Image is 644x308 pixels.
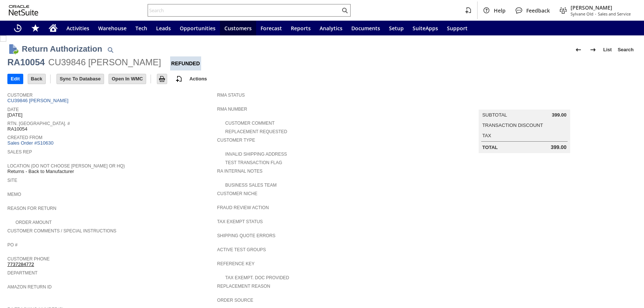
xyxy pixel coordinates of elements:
span: [DATE] [7,112,23,118]
span: [PERSON_NAME] [571,4,631,11]
a: Customer Niche [217,191,257,196]
a: Invalid Shipping Address [225,152,287,157]
a: Leads [152,21,175,35]
span: Feedback [526,7,550,14]
a: Test Transaction Flag [225,160,282,165]
div: RA10054 [7,56,45,68]
a: Sales Order #S10630 [7,140,55,146]
a: RA Internal Notes [217,169,262,174]
span: Forecast [261,25,282,32]
span: Opportunities [180,25,216,32]
a: Documents [347,21,385,35]
a: Recent Records [9,21,27,35]
a: Warehouse [94,21,131,35]
a: Location (Do Not Choose [PERSON_NAME] or HQ) [7,163,125,169]
a: Amazon Return ID [7,284,52,290]
svg: Search [340,6,349,15]
a: Reason For Return [7,206,56,211]
a: Active Test Groups [217,247,266,252]
a: Site [7,178,17,183]
a: Analytics [315,21,347,35]
a: Transaction Discount [482,122,543,128]
span: Sylvane Old [571,11,593,17]
a: Memo [7,192,21,197]
a: Customer Phone [7,256,49,262]
a: List [600,44,615,56]
span: Analytics [320,25,342,32]
a: Business Sales Team [225,183,276,188]
input: Sync To Database [57,74,104,84]
svg: logo [9,5,38,15]
input: Open In WMC [109,74,146,84]
span: Help [494,7,506,14]
span: - [595,11,596,17]
span: Tech [135,25,147,32]
span: Support [447,25,468,32]
a: Tech [131,21,152,35]
a: RMA Number [217,107,247,112]
svg: Recent Records [13,24,22,32]
input: Edit [8,74,23,84]
a: Shipping Quote Errors [217,233,275,238]
a: Order Source [217,298,253,303]
a: Customer Comments / Special Instructions [7,228,116,233]
a: SuiteApps [408,21,442,35]
a: Date [7,107,19,112]
a: Reference Key [217,261,254,266]
span: SuiteApps [413,25,438,32]
a: Created From [7,135,42,140]
a: Opportunities [175,21,220,35]
svg: Home [49,24,58,32]
div: CU39846 [PERSON_NAME] [48,56,161,68]
span: Reports [291,25,311,32]
span: Warehouse [98,25,127,32]
a: 7737284772 [7,262,34,267]
a: PO # [7,242,17,248]
span: Leads [156,25,171,32]
a: Forecast [256,21,286,35]
span: Activities [66,25,89,32]
a: Tax [482,133,491,138]
a: Department [7,270,38,276]
input: Search [148,6,340,15]
a: Actions [186,76,210,82]
a: Customer Comment [225,121,275,126]
span: RA10054 [7,126,27,132]
div: Refunded [170,56,201,70]
span: Customers [224,25,252,32]
h1: Return Authorization [22,43,102,55]
span: Returns - Back to Manufacturer [7,169,74,174]
a: Replacement Requested [225,129,287,134]
a: RMA Status [217,93,245,98]
span: Documents [351,25,380,32]
a: Home [44,21,62,35]
a: Tax Exempt. Doc Provided [225,275,289,280]
a: Customer Type [217,138,255,143]
a: Replacement reason [217,284,270,289]
a: Search [615,44,637,56]
a: Reports [286,21,315,35]
img: Previous [574,45,583,54]
input: Print [157,74,167,84]
a: CU39846 [PERSON_NAME] [7,98,70,103]
a: Activities [62,21,94,35]
img: Next [589,45,597,54]
input: Back [28,74,45,84]
span: 399.00 [552,112,566,118]
span: 399.00 [551,144,566,150]
a: Rtn. [GEOGRAPHIC_DATA]. # [7,121,70,126]
img: Print [158,75,166,83]
a: Customer [7,93,32,98]
span: Sales and Service [598,11,631,17]
svg: Shortcuts [31,24,40,32]
img: add-record.svg [175,75,183,83]
a: Fraud Review Action [217,205,269,210]
a: Support [442,21,472,35]
caption: Summary [479,98,570,110]
div: Shortcuts [27,21,44,35]
a: Sales Rep [7,149,32,155]
a: Order Amount [16,220,52,225]
img: Quick Find [106,45,115,54]
a: Subtotal [482,112,507,118]
a: Tax Exempt Status [217,219,263,224]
